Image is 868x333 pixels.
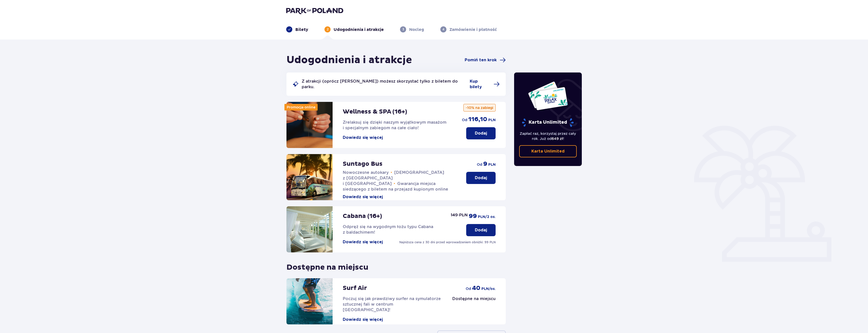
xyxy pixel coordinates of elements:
[295,27,308,32] p: Bilety
[343,108,407,116] p: Wellness & SPA (16+)
[521,118,574,127] p: Karta Unlimited
[343,296,441,312] span: Poczuj się jak prawdziwy surfer na symulatorze sztucznej fali w centrum [GEOGRAPHIC_DATA]!
[302,79,467,90] p: Z atrakcji (oprócz [PERSON_NAME]) możesz skorzystać tylko z biletem do parku.
[475,227,487,233] p: Dodaj
[488,162,496,167] p: PLN
[343,212,382,220] p: Cabana (16+)
[466,172,496,184] button: Dodaj
[465,57,497,63] span: Pomiń ten krok
[394,181,395,186] span: •
[399,240,496,245] p: Najniższa cena z 30 dni przed wprowadzeniem obniżki: 99 PLN
[478,214,496,219] p: PLN /2 os.
[343,170,444,186] span: [DEMOGRAPHIC_DATA] z [GEOGRAPHIC_DATA] i [GEOGRAPHIC_DATA]
[343,239,383,245] button: Dowiedz się więcej
[409,27,424,32] p: Nocleg
[343,120,446,130] span: Zrelaksuj się dzięki naszym wyjątkowym masażom i specjalnym zabiegom na całe ciało!
[343,317,383,322] button: Dowiedz się więcej
[334,27,384,32] p: Udogodnienia i atrakcje
[402,27,404,32] p: 3
[475,131,487,136] p: Dodaj
[552,137,563,141] span: 649 zł
[488,118,496,123] p: PLN
[286,54,412,66] h1: Udogodnienia i atrakcje
[466,224,496,236] button: Dodaj
[343,284,367,292] p: Surf Air
[343,170,389,175] span: Nowoczesne autokary
[462,117,467,122] p: od
[519,131,577,141] p: Zapłać raz, korzystaj przez cały rok. Już od !
[343,160,383,168] p: Suntago Bus
[391,170,392,175] span: •
[286,102,333,148] img: attraction
[531,149,565,154] p: Karta Unlimited
[284,104,318,110] div: Promocja online
[472,284,480,292] p: 40
[477,162,482,167] p: od
[343,194,383,200] button: Dowiedz się więcej
[465,57,506,63] a: Pomiń ten krok
[469,212,477,220] p: 99
[343,224,433,235] span: Odpręż się na wygodnym łożu typu Cabana z baldachimem!
[452,296,496,302] p: Dostępne na miejscu
[481,286,496,291] p: PLN /os.
[286,154,333,200] img: attraction
[519,145,577,157] a: Karta Unlimited
[470,79,500,90] a: Kup bilety
[463,104,496,112] p: -10% na zabiegi
[466,127,496,139] button: Dodaj
[442,27,444,32] p: 4
[343,135,383,140] button: Dowiedz się więcej
[475,175,487,181] p: Dodaj
[286,278,333,324] img: attraction
[449,27,497,32] p: Zamówienie i płatność
[286,258,368,272] p: Dostępne na miejscu
[483,160,487,168] p: 9
[466,286,471,291] p: od
[468,116,487,123] p: 116,10
[286,206,333,252] img: attraction
[451,212,468,218] p: 149 PLN
[327,27,329,32] p: 2
[286,7,343,14] img: Park of Poland logo
[470,79,491,90] span: Kup bilety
